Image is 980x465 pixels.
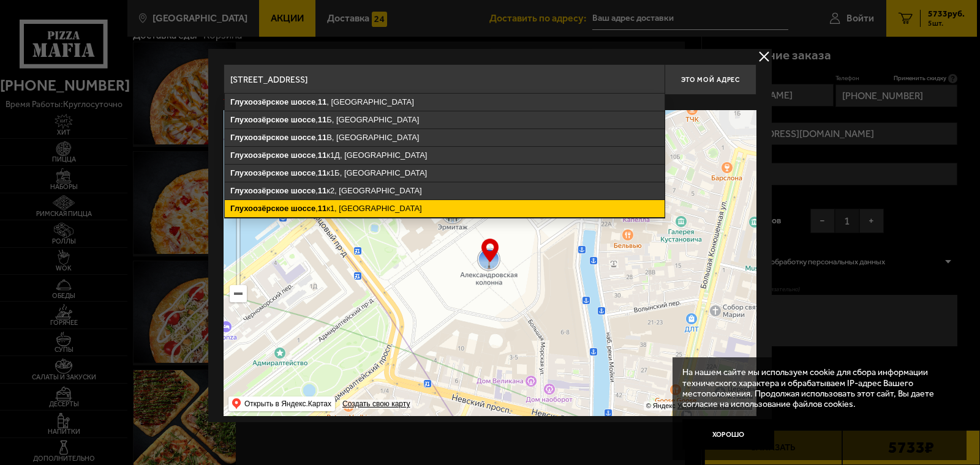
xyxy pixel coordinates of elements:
[318,204,326,213] ymaps: 11
[318,151,326,160] ymaps: 11
[224,98,396,108] p: Укажите дом на карте или в поле ввода
[291,133,315,142] ymaps: шоссе
[230,204,288,213] ymaps: Глухоозёрское
[225,147,665,164] ymaps: , к1Д, [GEOGRAPHIC_DATA]
[244,396,331,411] ymaps: Открыть в Яндекс.Картах
[681,76,740,84] span: Это мой адрес
[682,367,949,409] p: На нашем сайте мы используем cookie для сбора информации технического характера и обрабатываем IP...
[291,97,315,106] ymaps: шоссе
[682,419,774,450] button: Хорошо
[225,129,665,146] ymaps: , В, [GEOGRAPHIC_DATA]
[230,186,288,195] ymaps: Глухоозёрское
[318,186,326,195] ymaps: 11
[225,200,665,217] ymaps: , к1, [GEOGRAPHIC_DATA]
[230,168,288,177] ymaps: Глухоозёрское
[318,97,326,106] ymaps: 11
[225,165,665,182] ymaps: , к1Б, [GEOGRAPHIC_DATA]
[340,400,412,409] a: Создать свою карту
[646,402,676,409] ymaps: © Яндекс
[224,64,665,95] input: Введите адрес доставки
[291,204,315,213] ymaps: шоссе
[225,182,665,199] ymaps: , к2, [GEOGRAPHIC_DATA]
[228,396,335,411] ymaps: Открыть в Яндекс.Картах
[318,115,326,124] ymaps: 11
[756,49,772,64] button: delivery type
[225,94,665,111] ymaps: , , [GEOGRAPHIC_DATA]
[225,111,665,128] ymaps: , Б, [GEOGRAPHIC_DATA]
[230,97,288,106] ymaps: Глухоозёрское
[230,151,288,160] ymaps: Глухоозёрское
[230,115,288,124] ymaps: Глухоозёрское
[291,168,315,177] ymaps: шоссе
[230,133,288,142] ymaps: Глухоозёрское
[665,64,756,95] button: Это мой адрес
[291,151,315,160] ymaps: шоссе
[318,133,326,142] ymaps: 11
[318,168,326,177] ymaps: 11
[291,186,315,195] ymaps: шоссе
[291,115,315,124] ymaps: шоссе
